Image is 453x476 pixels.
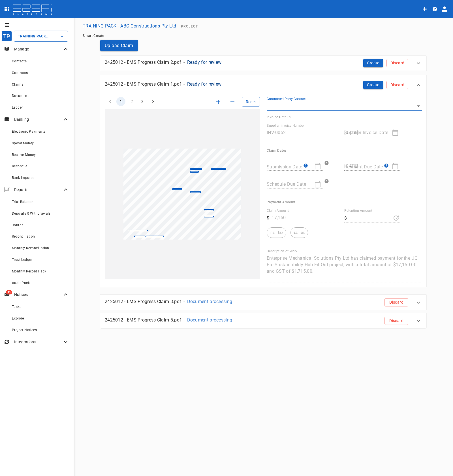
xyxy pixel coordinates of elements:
button: Open [58,32,66,40]
p: - [183,298,185,305]
div: The claim and retention amounts denoted on the invoice are inclusive of tax. [267,227,286,238]
label: Supplier Invoice Number [267,123,305,128]
label: Claim Amount [267,208,289,213]
span: Journal [12,223,25,227]
button: Create [363,81,383,89]
p: Manage [14,46,62,52]
button: TRAINING PACK - ABC Constructions Pty Ltd [80,20,179,31]
button: Create [363,59,383,67]
button: Go to next page [149,97,158,106]
div: The claim and retention amounts denoted on the invoice are exclusive of tax. [291,227,308,238]
span: Project [181,24,198,28]
span: Monthly Reconciliation [12,246,49,250]
nav: pagination navigation [105,97,180,106]
p: Integrations [14,339,62,345]
button: Reset [242,97,260,107]
span: Project Notices [12,328,37,332]
a: Smart Create [83,34,104,38]
p: $ [344,215,347,221]
p: Document processing [187,298,232,305]
p: $ [267,215,269,221]
span: Contacts [12,59,27,63]
span: Explore [12,316,24,320]
span: Bank Imports [12,176,34,180]
span: Invoice Details [267,115,290,119]
span: Trial Balance [12,200,33,204]
button: Go to page 3 [138,97,147,106]
p: 2425012 - EMS Progress Claim 2.pdf [105,59,181,65]
span: Reconcile [12,164,27,168]
p: 2425012 - EMS Progress Claim 1.pdf [105,81,181,87]
p: Notices [14,292,62,297]
button: Discard [384,317,408,325]
span: Trust Ledger [12,258,32,262]
p: - [183,81,185,87]
div: 2425012 - EMS Progress Claim 1.pdf-Ready for reviewCreateDiscard [100,75,426,95]
span: Contracts [12,71,28,75]
button: Go to page 2 [127,97,136,106]
p: - [183,59,185,65]
span: Receive Money [12,153,36,157]
span: Tasks [12,305,21,309]
p: Ready for review [187,59,222,65]
p: Ready for review [187,81,222,87]
div: TP [1,31,12,41]
p: Document processing [187,317,232,323]
span: Electronic Payments [12,130,46,134]
div: Recalculate Retention Amount [391,213,401,223]
nav: breadcrumb [83,34,444,38]
label: Retention Amount [344,208,372,213]
p: Reports [14,187,62,192]
div: 2425012 - EMS Progress Claim 2.pdf-Ready for reviewCreateDiscard [100,56,426,71]
span: Reconciliation [12,234,35,238]
span: Claims [12,82,23,86]
span: Documents [12,94,31,98]
div: 2425012 - EMS Progress Claim 3.pdf-Document processingDiscard [100,295,426,310]
div: 2425012 - EMS Progress Claim 5.pdf-Document processingDiscard [100,313,426,328]
button: Discard [386,59,408,67]
p: 2425012 - EMS Progress Claim 5.pdf [105,317,181,323]
button: Discard [384,298,408,306]
p: Banking [14,117,62,122]
span: Claim Dates [267,149,287,153]
span: Monthly Record Pack [12,269,46,273]
textarea: Enterprise Mechanical Solutions Pty Ltd has claimed payment for the UQ Bio Sustainability Hub Fit... [267,255,422,281]
button: Discard [386,81,408,89]
button: Upload Claim [100,40,138,51]
span: Spend Money [12,141,34,145]
label: Contracted Party Contact [267,97,306,101]
input: TRAINING PACK - ABC Constructions Pty Ltd [16,33,50,39]
p: - [183,317,185,323]
span: 43 [6,290,12,295]
button: page 1 [116,97,125,106]
span: Deposits & Withdrawals [12,211,51,215]
span: Audit Pack [12,281,30,285]
label: Description of Work [267,249,298,254]
span: Payment Amount [267,200,296,204]
p: 2425012 - EMS Progress Claim 3.pdf [105,298,181,305]
span: Ledger [12,105,23,109]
